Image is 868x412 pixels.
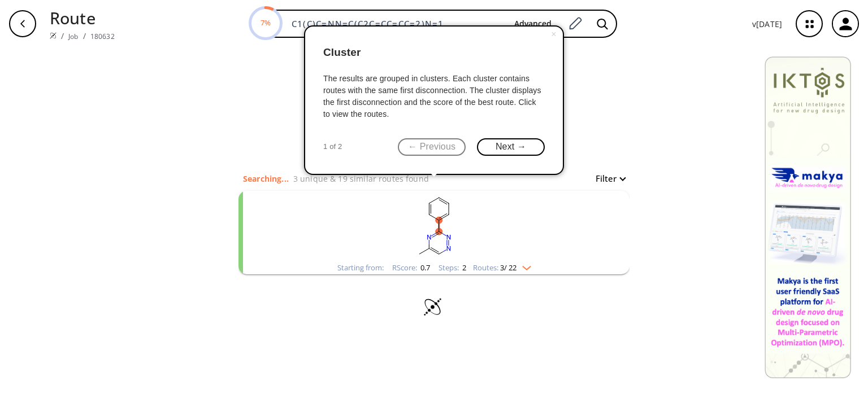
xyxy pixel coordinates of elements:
div: Routes: [473,264,531,271]
span: 3 / 22 [500,264,517,271]
ul: clusters [238,185,630,280]
header: Cluster [323,36,545,70]
div: Steps : [439,264,466,271]
div: RScore : [392,264,430,271]
span: 2 [461,262,466,273]
span: 0.7 [419,262,430,273]
div: The results are grouped in clusters. Each cluster contains routes with the same first disconnecti... [323,73,545,120]
span: 1 of 2 [323,141,342,152]
button: Close [545,27,563,42]
div: Starting from: [337,264,384,271]
svg: Cc1cnnc(-c2ccccc2)n1 [287,191,581,261]
img: Down [517,261,531,270]
button: Next → [477,138,545,156]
